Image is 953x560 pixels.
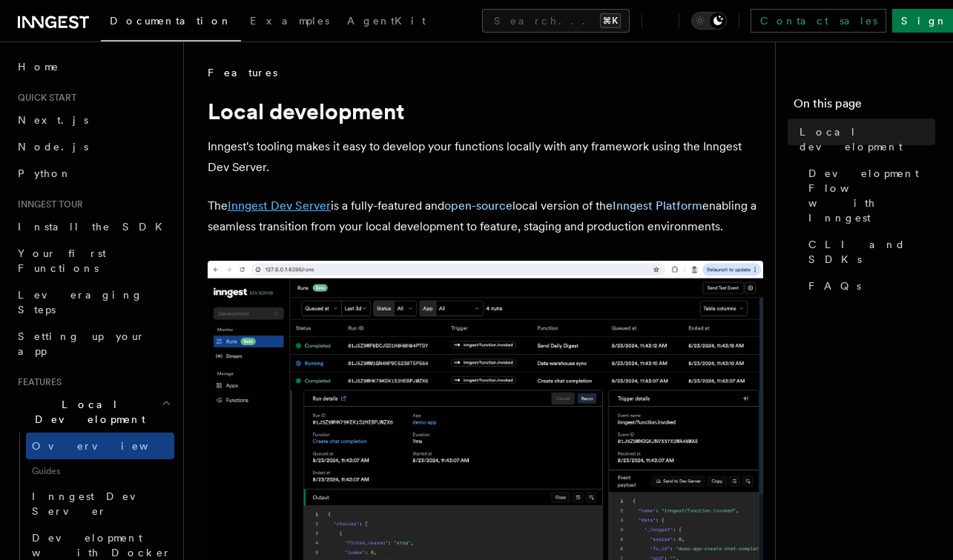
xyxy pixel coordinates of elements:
a: Next.js [12,107,174,133]
span: Development with Docker [32,532,171,559]
kbd: ⌘K [600,13,621,28]
span: Leveraging Steps [18,289,143,316]
span: Python [18,167,72,179]
span: CLI and SDKs [808,237,935,267]
a: CLI and SDKs [802,231,935,273]
span: AgentKit [347,15,426,27]
a: Python [12,160,174,187]
span: Quick start [12,92,76,104]
span: Development Flow with Inngest [808,166,935,225]
span: FAQs [808,279,861,293]
a: Examples [241,4,338,40]
span: Next.js [18,114,88,126]
a: Inngest Dev Server [26,483,174,524]
a: Home [12,53,174,80]
a: Inngest Dev Server [228,199,331,213]
h1: Local development [208,98,763,124]
a: Contact sales [751,9,886,33]
a: Development Flow with Inngest [802,160,935,231]
p: The is a fully-featured and local version of the enabling a seamless transition from your local d... [208,196,763,237]
span: Install the SDK [18,221,171,233]
h4: On this page [794,95,935,119]
button: Search...⌘K [482,9,630,33]
a: Local development [794,119,935,160]
a: Install the SDK [12,213,174,240]
span: Features [208,65,277,80]
a: Documentation [101,4,241,41]
span: Local development [799,124,935,154]
span: Guides [26,459,174,483]
button: Local Development [12,391,174,433]
button: Toggle dark mode [691,12,727,30]
span: Node.js [18,141,88,153]
a: AgentKit [338,4,435,40]
span: Overview [32,440,185,452]
a: Overview [26,433,174,459]
a: Leveraging Steps [12,281,174,323]
a: Setting up your app [12,323,174,364]
a: FAQs [802,273,935,299]
span: Home [18,59,59,74]
span: Examples [250,15,329,27]
a: Inngest Platform [613,199,702,213]
a: open-source [444,199,512,213]
a: Node.js [12,133,174,160]
span: Inngest Dev Server [32,490,159,517]
a: Your first Functions [12,240,174,281]
span: Your first Functions [18,247,106,274]
p: Inngest's tooling makes it easy to develop your functions locally with any framework using the In... [208,136,763,178]
span: Documentation [110,15,232,27]
span: Setting up your app [18,330,145,357]
span: Local Development [12,397,162,427]
span: Inngest tour [12,199,83,210]
span: Features [12,376,62,388]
